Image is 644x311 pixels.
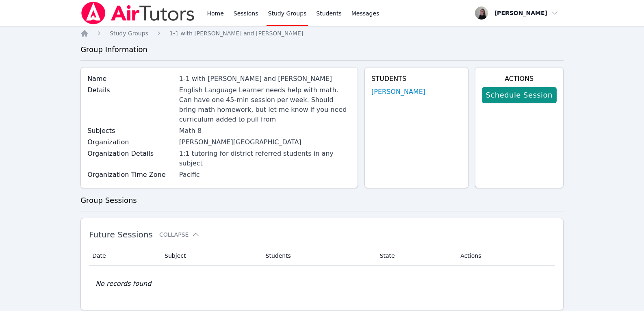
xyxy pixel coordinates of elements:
[89,230,153,239] span: Future Sessions
[169,30,303,37] span: 1-1 with [PERSON_NAME] and [PERSON_NAME]
[160,246,260,266] th: Subject
[375,246,456,266] th: State
[455,246,555,266] th: Actions
[87,126,174,136] label: Subjects
[87,170,174,180] label: Organization Time Zone
[80,29,564,37] nav: Breadcrumb
[371,74,461,84] h4: Students
[179,85,351,124] div: English Language Learner needs help with math. Can have one 45-min session per week. Should bring...
[179,74,351,84] div: 1-1 with [PERSON_NAME] and [PERSON_NAME]
[261,246,375,266] th: Students
[89,246,160,266] th: Date
[482,87,557,103] a: Schedule Session
[80,2,195,24] img: Air Tutors
[482,74,557,84] h4: Actions
[110,30,148,37] span: Study Groups
[169,29,303,37] a: 1-1 with [PERSON_NAME] and [PERSON_NAME]
[110,29,148,37] a: Study Groups
[87,74,174,84] label: Name
[87,85,174,95] label: Details
[351,9,379,17] span: Messages
[80,195,564,206] h3: Group Sessions
[159,231,200,239] button: Collapse
[179,170,351,180] div: Pacific
[179,126,351,136] div: Math 8
[89,266,555,302] td: No records found
[371,87,425,97] a: [PERSON_NAME]
[87,149,174,159] label: Organization Details
[80,44,564,55] h3: Group Information
[179,137,351,147] div: [PERSON_NAME][GEOGRAPHIC_DATA]
[87,137,174,147] label: Organization
[179,149,351,168] div: 1:1 tutoring for district referred students in any subject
